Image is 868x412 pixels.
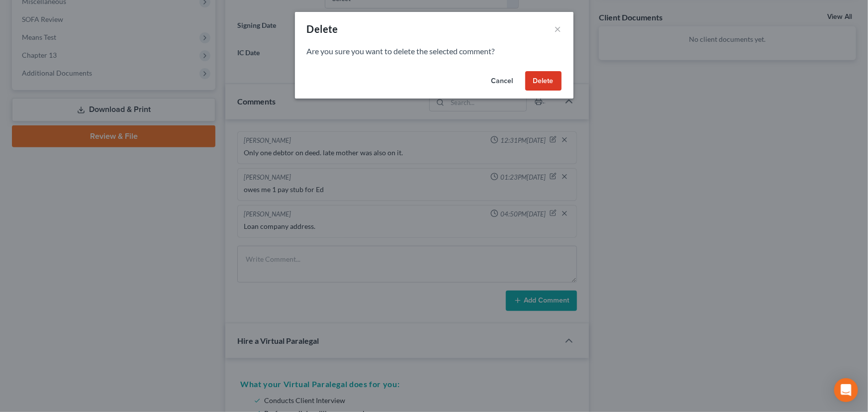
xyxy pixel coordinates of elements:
[555,23,562,35] button: ×
[525,71,562,91] button: Delete
[307,22,338,36] div: Delete
[483,71,521,91] button: Cancel
[307,46,562,57] p: Are you sure you want to delete the selected comment?
[834,378,858,402] div: Open Intercom Messenger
